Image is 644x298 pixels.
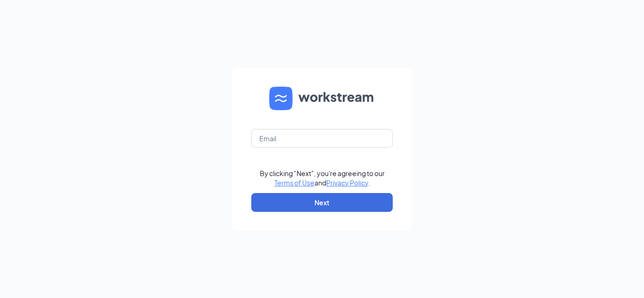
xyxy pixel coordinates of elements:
[274,178,314,187] a: Terms of Use
[251,129,393,148] input: Email
[326,178,368,187] a: Privacy Policy
[251,193,393,212] button: Next
[260,169,385,187] div: By clicking "Next", you're agreeing to our and .
[269,87,375,110] img: WS logo and Workstream text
